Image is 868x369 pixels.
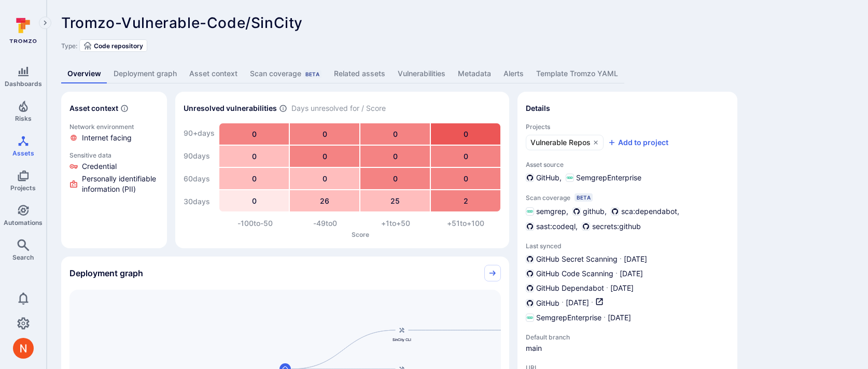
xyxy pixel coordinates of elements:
[69,174,159,194] li: Personally identifiable information (PII)
[69,133,159,143] li: Internet facing
[497,64,530,83] a: Alerts
[290,146,359,167] div: 0
[360,218,431,229] div: +1 to +50
[94,42,143,50] span: Code repository
[13,338,34,359] div: Neeren Patki
[220,231,501,238] p: Score
[184,103,277,113] h2: Unresolved vulnerabilities
[526,161,729,168] span: Asset source
[526,221,576,232] div: sast:codeql
[61,14,303,32] span: Tromzo-Vulnerable-Code/SinCity
[391,64,452,83] a: Vulnerabilities
[536,298,559,308] span: GitHub
[69,268,143,278] h2: Deployment graph
[536,254,618,264] span: GitHub Secret Scanning
[431,218,501,229] div: +51 to +100
[184,146,215,166] div: 90 days
[526,343,609,353] span: main
[13,338,34,359] img: ACg8ocIprwjrgDQnDsNSk9Ghn5p5-B8DpAKWoJ5Gi9syOE4K59tr4Q=s96-c
[615,268,618,279] p: ·
[526,173,559,183] div: GitHub
[290,123,359,145] div: 0
[219,123,289,145] div: 0
[61,42,77,50] span: Type:
[608,137,668,148] button: Add to project
[536,268,613,279] span: GitHub Code Scanning
[41,19,49,27] i: Expand navigation menu
[184,168,215,189] div: 60 days
[536,313,601,323] span: SemgrepEnterprise
[219,190,289,211] div: 0
[431,190,500,211] div: 2
[291,103,386,114] span: Days unresolved for / Score
[220,218,290,229] div: -100 to -50
[360,123,430,145] div: 0
[393,337,411,342] span: SinCity CLI
[360,146,430,167] div: 0
[107,64,183,83] a: Deployment graph
[61,257,509,290] div: Collapse
[452,64,497,83] a: Metadata
[608,313,631,323] span: [DATE]
[572,206,605,217] div: github
[604,313,606,323] p: ·
[431,168,500,189] div: 0
[536,283,604,293] span: GitHub Dependabot
[184,123,215,144] div: 90+ days
[360,168,430,189] div: 0
[290,218,361,229] div: -49 to 0
[303,70,321,78] div: Beta
[562,297,564,308] p: ·
[526,333,609,341] span: Default branch
[431,123,500,145] div: 0
[526,206,566,217] div: semgrep
[61,64,853,83] div: Asset tabs
[120,104,129,112] svg: Automatically discovered context associated with the asset
[4,219,43,226] span: Automations
[530,137,591,148] span: Vulnerable Repos
[69,151,159,159] p: Sensitive data
[61,64,107,83] a: Overview
[611,206,677,217] div: sca:dependabot
[530,64,624,83] a: Template Tromzo YAML
[620,268,643,279] span: [DATE]
[620,254,622,264] p: ·
[526,242,729,250] span: Last synced
[250,68,321,79] div: Scan coverage
[10,184,36,192] span: Projects
[431,146,500,167] div: 0
[595,297,604,308] a: Open in GitHub dashboard
[12,253,34,261] span: Search
[360,190,430,211] div: 25
[69,103,118,113] h2: Asset context
[591,297,593,308] p: ·
[624,254,647,264] span: [DATE]
[15,115,32,122] span: Risks
[526,194,570,202] span: Scan coverage
[606,283,608,293] p: ·
[526,123,729,131] span: Projects
[67,149,161,196] a: Click to view evidence
[183,64,244,83] a: Asset context
[290,190,359,211] div: 26
[219,168,289,189] div: 0
[279,103,287,114] span: Number of vulnerabilities in status ‘Open’ ‘Triaged’ and ‘In process’ divided by score and scanne...
[566,173,641,183] div: SemgrepEnterprise
[582,221,641,232] div: secrets:github
[610,283,634,293] span: [DATE]
[12,149,34,157] span: Assets
[69,123,159,131] p: Network environment
[69,161,159,172] li: Credential
[5,80,42,88] span: Dashboards
[39,17,51,29] button: Expand navigation menu
[526,103,550,113] h2: Details
[566,297,589,308] span: [DATE]
[328,64,391,83] a: Related assets
[184,191,215,212] div: 30 days
[67,121,161,145] a: Click to view evidence
[219,146,289,167] div: 0
[526,135,604,150] a: Vulnerable Repos
[290,168,359,189] div: 0
[575,193,593,202] div: Beta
